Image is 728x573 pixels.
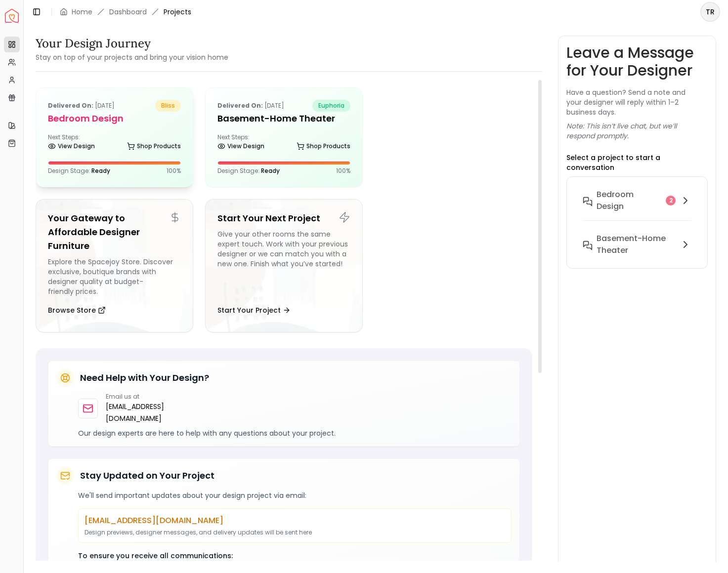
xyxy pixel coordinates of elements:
h5: Start Your Next Project [217,211,350,225]
div: Next Steps: [48,133,181,153]
span: Ready [261,166,280,175]
p: 100 % [167,167,181,175]
p: [DATE] [217,100,284,112]
button: Basement-Home theater [575,229,699,260]
p: [EMAIL_ADDRESS][DOMAIN_NAME] [85,515,505,527]
p: Have a question? Send a note and your designer will reply within 1–2 business days. [566,87,708,117]
button: Start Your Project [217,300,291,320]
p: Email us at [106,393,174,401]
div: Give your other rooms the same expert touch. Work with your previous designer or we can match you... [217,229,350,296]
a: Spacejoy [5,9,19,23]
b: Delivered on: [48,101,93,110]
a: Dashboard [109,7,147,17]
button: Browse Store [48,300,106,320]
p: 100 % [336,167,350,175]
nav: breadcrumb [60,7,191,17]
div: 2 [666,196,676,205]
p: Design Stage: [217,167,280,175]
span: Projects [164,7,191,17]
p: Select a project to start a conversation [566,153,708,172]
p: Our design experts are here to help with any questions about your project. [78,428,512,438]
a: Shop Products [127,139,181,153]
h3: Your Design Journey [36,36,228,51]
button: TR [700,2,720,22]
h5: Need Help with Your Design? [80,371,209,385]
img: Spacejoy Logo [5,9,19,23]
p: To ensure you receive all communications: [78,551,512,561]
a: Start Your Next ProjectGive your other rooms the same expert touch. Work with your previous desig... [205,199,363,332]
h5: Your Gateway to Affordable Designer Furniture [48,211,181,253]
span: TR [701,3,719,21]
h6: Basement-Home theater [597,233,676,256]
a: [EMAIL_ADDRESS][DOMAIN_NAME] [106,401,174,424]
p: Design previews, designer messages, and delivery updates will be sent here [85,529,505,536]
a: Home [72,7,92,17]
span: euphoria [312,100,350,112]
a: Your Gateway to Affordable Designer FurnitureExplore the Spacejoy Store. Discover exclusive, bout... [36,199,193,332]
span: bliss [155,100,181,112]
a: Shop Products [297,139,350,153]
small: Stay on top of your projects and bring your vision home [36,52,228,62]
p: [DATE] [48,100,115,112]
h5: Basement-Home theater [217,112,350,125]
h5: Bedroom design [48,112,181,125]
h6: Bedroom design [597,189,662,212]
div: Explore the Spacejoy Store. Discover exclusive, boutique brands with designer quality at budget-f... [48,257,181,296]
p: We'll send important updates about your design project via email: [78,491,512,500]
h3: Leave a Message for Your Designer [566,44,708,80]
button: Bedroom design2 [575,185,699,229]
h5: Stay Updated on Your Project [80,469,214,483]
p: Design Stage: [48,167,110,175]
a: View Design [217,139,264,153]
a: View Design [48,139,95,153]
div: Next Steps: [217,133,350,153]
p: Note: This isn’t live chat, but we’ll respond promptly. [566,121,708,141]
b: Delivered on: [217,101,263,110]
span: Ready [91,166,110,175]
